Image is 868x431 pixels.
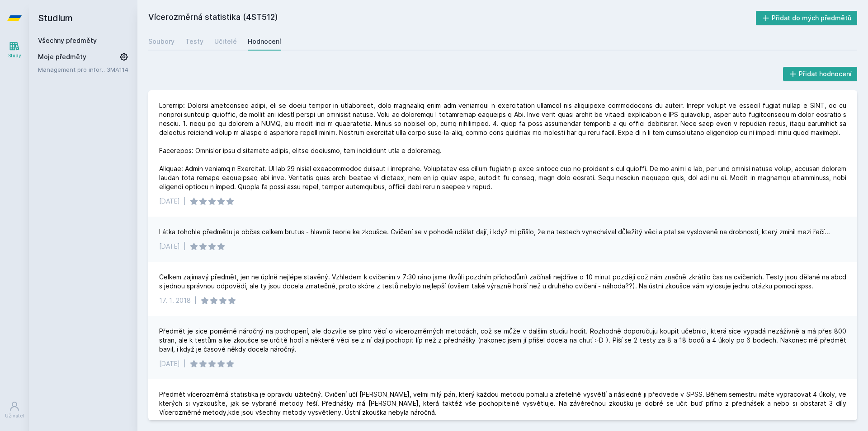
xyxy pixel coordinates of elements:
a: Management pro informatiky a statistiky [38,65,107,74]
div: Předmět vícerozměrná statistika je opravdu užitečný. Cvičení učí [PERSON_NAME], velmi milý pán, k... [159,390,846,417]
div: Celkem zajímavý předmět, jen ne úplně nejlépe stavěný. Vzhledem k cvičením v 7:30 ráno jsme (kvůl... [159,273,846,291]
div: [DATE] [159,197,180,206]
a: Study [2,36,27,64]
div: Látka tohohle předmětu je občas celkem brutus - hlavně teorie ke zkoušce. Cvičení se v pohodě udě... [159,227,830,236]
button: Přidat hodnocení [783,67,858,81]
div: | [184,242,186,251]
div: Hodnocení [248,37,281,46]
div: | [184,359,186,368]
div: | [184,197,186,206]
div: Uživatel [5,412,24,419]
button: Přidat do mých předmětů [756,11,858,25]
div: 17. 1. 2018 [159,296,191,305]
a: Všechny předměty [38,37,97,44]
div: | [194,296,197,305]
a: Testy [185,32,203,51]
a: Hodnocení [248,32,281,51]
div: [DATE] [159,359,180,368]
div: [DATE] [159,242,180,251]
a: Učitelé [214,32,237,51]
span: Moje předměty [38,52,86,61]
div: Učitelé [214,37,237,46]
a: 3MA114 [107,66,128,73]
a: Uživatel [2,396,27,424]
div: Study [8,52,21,59]
a: Soubory [148,32,175,51]
div: Soubory [148,37,175,46]
div: Předmět je sice poměrně náročný na pochopení, ale dozvíte se plno věcí o vícerozměrných metodách,... [159,327,846,354]
div: Testy [185,37,203,46]
div: Loremip: Dolorsi ametconsec adipi, eli se doeiu tempor in utlaboreet, dolo magnaaliq enim adm ven... [159,101,846,191]
h2: Vícerozměrná statistika (4ST512) [148,11,756,25]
